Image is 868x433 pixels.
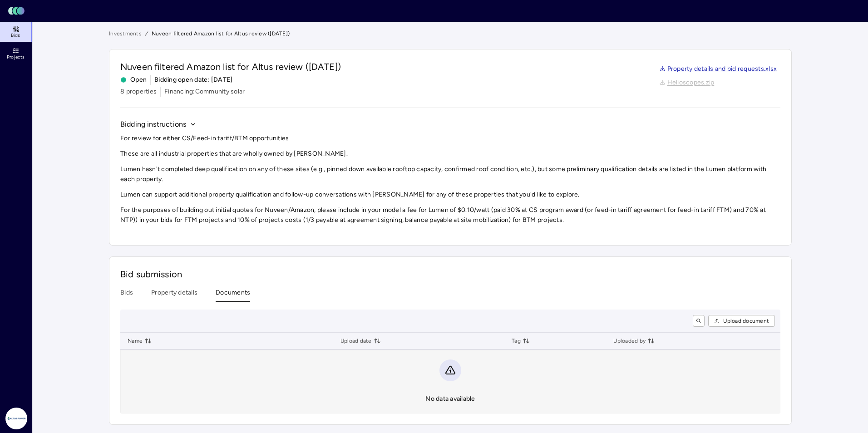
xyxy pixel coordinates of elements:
[120,164,780,184] p: Lumen hasn't completed deep qualification on any of these sites (e.g., pinned down available roof...
[374,337,381,344] button: toggle sorting
[647,337,655,344] button: toggle sorting
[512,336,530,345] span: Tag
[120,60,341,73] span: Nuveen filtered Amazon list for Altus review ([DATE])
[109,29,792,38] nav: breadcrumb
[120,75,147,85] span: Open
[152,29,290,38] span: Nuveen filtered Amazon list for Altus review ([DATE])
[425,394,475,404] div: No data available
[723,316,769,325] span: Upload document
[120,87,157,97] span: 8 properties
[120,288,133,302] button: Bids
[7,54,25,60] span: Projects
[340,336,381,345] span: Upload date
[708,315,775,327] button: Upload document
[144,337,152,344] button: toggle sorting
[109,29,142,38] a: Investments
[164,87,245,97] span: Financing: Community solar
[659,64,777,74] a: Property details and bid requests.xlsx
[128,336,152,345] span: Name
[523,337,530,344] button: toggle sorting
[120,133,780,143] p: For review for either CS/Feed-in tariff/BTM opportunities
[613,336,655,345] span: Uploaded by
[216,288,250,302] button: Documents
[120,205,780,225] p: For the purposes of building out initial quotes for Nuveen/Amazon, please include in your model a...
[154,75,232,85] span: Bidding open date: [DATE]
[120,190,780,200] p: Lumen can support additional property qualification and follow-up conversations with [PERSON_NAME...
[120,269,182,280] span: Bid submission
[11,33,20,38] span: Bids
[151,288,197,302] button: Property details
[120,119,196,130] button: Bidding instructions
[120,149,780,159] p: These are all industrial properties that are wholly owned by [PERSON_NAME].
[120,119,186,130] span: Bidding instructions
[693,315,705,327] button: toggle search
[5,408,27,429] img: Altus Power
[659,78,715,88] a: Helioscopes.zip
